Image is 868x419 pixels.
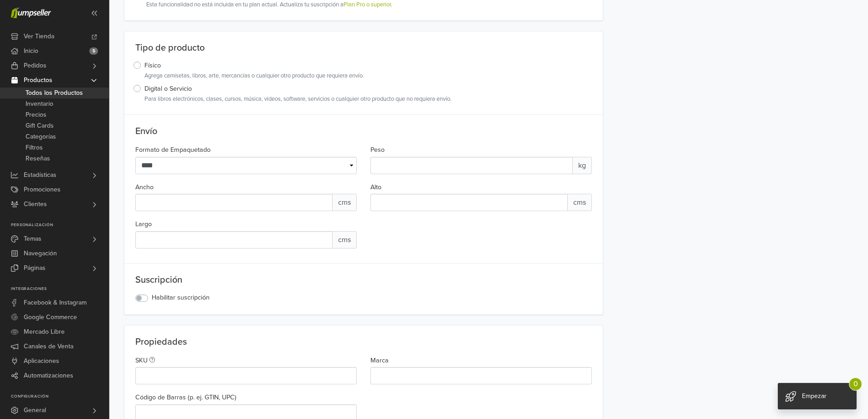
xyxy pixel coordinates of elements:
small: Esta funcionalidad no está incluida en tu plan actual. Actualiza tu suscripción a . [146,0,592,9]
span: Páginas [24,261,46,275]
span: Gift Cards [26,120,54,131]
span: cms [567,194,592,211]
label: Habilitar suscripción [152,293,210,303]
span: Ver Tienda [24,29,54,44]
span: Google Commerce [24,310,77,325]
span: Aplicaciones [24,354,59,368]
span: General [24,403,46,418]
span: Empezar [802,392,827,400]
small: Para libros electrónicos, clases, cursos, música, videos, software, servicios o cualquier otro pr... [144,95,592,103]
h5: Envío [135,126,592,137]
span: Productos [24,73,52,88]
span: cms [332,194,357,211]
span: kg [572,157,592,174]
span: Inventario [26,98,53,109]
span: Todos los Productos [26,88,83,98]
span: Estadísticas [24,168,56,182]
span: cms [332,231,357,248]
div: Empezar 0 [778,383,857,409]
span: Filtros [26,142,43,153]
p: Propiedades [135,336,592,347]
p: Configuración [11,394,109,399]
span: Navegación [24,246,57,261]
span: Reseñas [26,153,50,164]
span: Mercado Libre [24,325,65,339]
label: Físico [144,61,161,71]
span: Inicio [24,44,38,58]
label: Formato de Empaquetado [135,145,211,155]
label: Alto [370,182,381,192]
span: Promociones [24,182,61,197]
a: Plan Pro o superior [344,1,391,8]
span: Precios [26,109,46,120]
label: Digital o Servicio [144,84,192,94]
span: 0 [849,378,862,391]
span: Canales de Venta [24,339,73,354]
span: Automatizaciones [24,368,73,383]
span: Clientes [24,197,47,212]
h5: Suscripción [135,274,592,285]
span: 5 [89,47,98,55]
p: Tipo de producto [135,42,592,53]
p: Personalización [11,222,109,228]
label: Marca [370,356,389,366]
label: SKU [135,356,155,366]
p: Integraciones [11,286,109,292]
span: Facebook & Instagram [24,295,87,310]
label: Ancho [135,182,154,192]
label: Peso [370,145,385,155]
span: Pedidos [24,58,46,73]
span: Temas [24,232,41,246]
label: Largo [135,219,152,229]
small: Agrega camisetas, libros, arte, mercancías o cualquier otro producto que requiera envío. [144,72,592,80]
span: Categorías [26,131,56,142]
span: (p. ej. GTIN, UPC) [186,393,236,403]
label: Código de Barras [135,393,236,403]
